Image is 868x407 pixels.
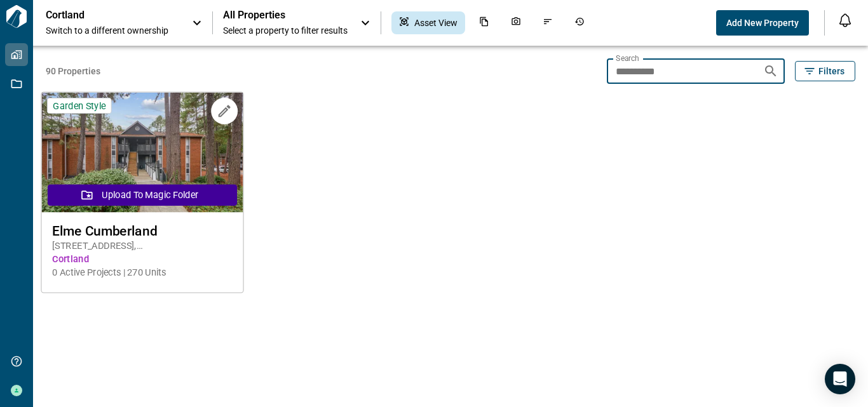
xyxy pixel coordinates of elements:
span: Cortland [52,253,232,266]
button: Upload to Magic Folder [48,184,237,206]
div: Documents [471,11,497,34]
span: Filters [818,65,844,77]
div: Open Intercom Messenger [825,364,855,394]
span: Select a property to filter results [223,24,348,37]
span: All Properties [223,9,348,22]
span: Garden Style [53,100,105,112]
span: 0 Active Projects | 270 Units [52,266,232,279]
div: Asset View [391,11,465,34]
button: Add New Property [716,10,809,36]
p: Cortland [46,9,160,22]
button: Open notification feed [835,10,855,30]
img: property-asset [41,93,243,213]
span: Asset View [414,17,458,29]
div: Job History [567,11,592,34]
span: Add New Property [726,17,799,29]
button: Filters [795,61,855,81]
div: Issues & Info [535,11,560,34]
span: [STREET_ADDRESS] , [GEOGRAPHIC_DATA] , GA [52,239,232,253]
span: Elme Cumberland [52,223,232,239]
button: Search properties [758,58,783,84]
div: Photos [503,11,529,34]
span: 90 Properties [46,65,602,77]
label: Search [616,53,639,63]
span: Switch to a different ownership [46,24,179,37]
